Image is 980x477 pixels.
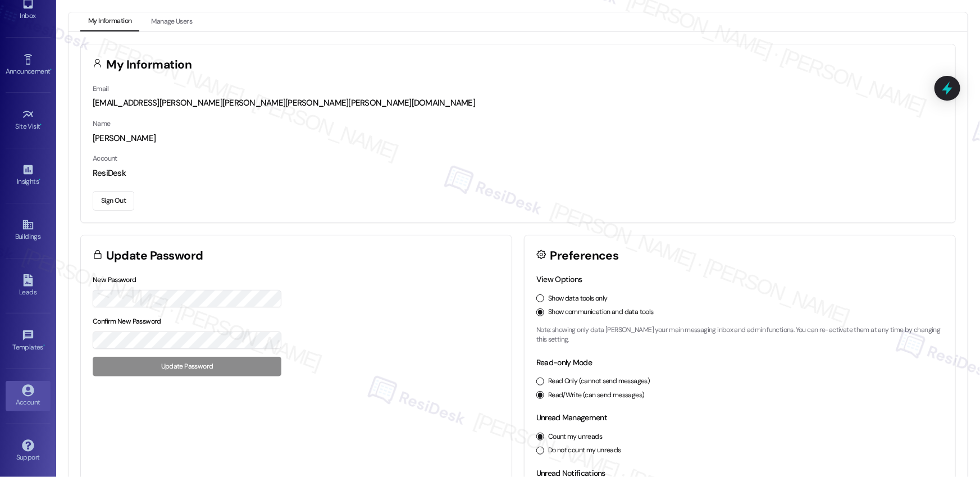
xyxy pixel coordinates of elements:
h3: Preferences [550,250,619,262]
div: [PERSON_NAME] [93,133,943,144]
a: Templates • [6,326,51,356]
span: • [40,121,42,129]
label: Account [93,154,117,163]
span: • [39,176,40,184]
label: Email [93,84,108,93]
label: Read/Write (can send messages) [548,390,645,401]
span: • [50,66,52,74]
label: New Password [93,275,136,284]
a: Leads [6,271,51,301]
label: View Options [536,274,582,284]
h3: Update Password [107,250,203,262]
label: Count my unreads [548,432,602,442]
label: Read-only Mode [536,357,592,367]
a: Account [6,381,51,411]
label: Confirm New Password [93,317,161,326]
span: • [43,342,45,349]
a: Insights • [6,160,51,190]
a: Site Visit • [6,105,51,135]
label: Do not count my unreads [548,446,621,456]
h3: My Information [107,59,192,71]
label: Unread Management [536,412,607,423]
a: Buildings [6,215,51,246]
p: Note: showing only data [PERSON_NAME] your main messaging inbox and admin functions. You can re-a... [536,325,943,345]
label: Show data tools only [548,294,608,304]
a: Support [6,436,51,466]
label: Read Only (cannot send messages) [548,376,650,387]
button: Manage Users [143,12,200,31]
div: ResiDesk [93,167,943,179]
div: [EMAIL_ADDRESS][PERSON_NAME][PERSON_NAME][PERSON_NAME][PERSON_NAME][DOMAIN_NAME] [93,97,943,109]
button: Sign Out [93,191,134,211]
button: My Information [80,12,139,31]
label: Name [93,119,111,128]
label: Show communication and data tools [548,307,654,317]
